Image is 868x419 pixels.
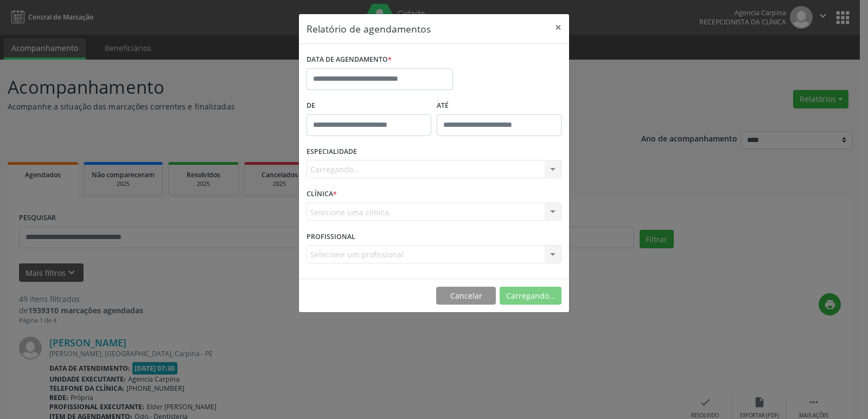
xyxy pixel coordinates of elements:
label: ATÉ [437,98,561,114]
button: Close [547,14,569,41]
button: Carregando... [500,287,561,305]
label: CLÍNICA [307,186,337,203]
label: ESPECIALIDADE [307,144,357,160]
label: De [307,98,431,114]
button: Cancelar [436,287,496,305]
h5: Relatório de agendamentos [307,22,431,36]
label: PROFISSIONAL [307,228,355,245]
label: DATA DE AGENDAMENTO [307,51,392,68]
